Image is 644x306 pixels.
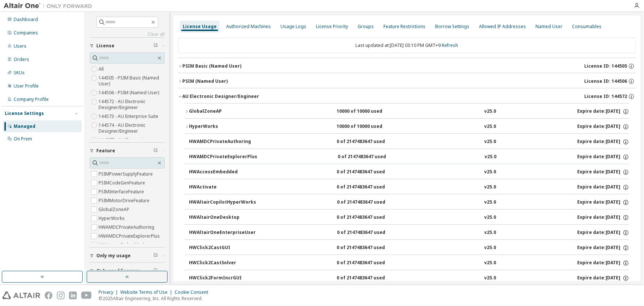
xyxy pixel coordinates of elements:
[189,139,255,145] div: HWAMDCPrivateAuthoring
[383,24,426,30] div: Feature Restrictions
[337,169,403,176] div: 0 of 2147483647 used
[5,110,44,116] div: License Settings
[484,139,496,145] div: v25.0
[175,289,213,295] div: Cookie Consent
[358,24,374,30] div: Groups
[182,93,259,99] div: AU Electronic Designer/Engineer
[484,169,496,176] div: v25.0
[484,260,496,266] div: v25.0
[577,184,629,191] div: Expire date: [DATE]
[99,97,165,112] label: 144572 - AU Electronic Designer/Engineer
[535,24,562,30] div: Named User
[189,270,629,286] button: HWClick2FormIncrGUI0 of 2147483647 usedv25.0Expire date:[DATE]
[226,24,271,30] div: Authorized Machines
[577,108,629,115] div: Expire date: [DATE]
[577,229,629,236] div: Expire date: [DATE]
[154,268,158,274] span: Clear filter
[189,210,629,226] button: HWAltairOneDesktop0 of 2147483647 usedv25.0Expire date:[DATE]
[189,260,255,266] div: HWClick2CastSolver
[189,240,629,256] button: HWClick2CastGUI0 of 2147483647 usedv25.0Expire date:[DATE]
[99,170,154,178] label: PSIMPowerSupplyFeature
[435,24,469,30] div: Borrow Settings
[178,73,636,89] button: PSIM (Named User)License ID: 144506
[337,229,403,236] div: 0 of 2147483647 used
[337,199,403,206] div: 0 of 2147483647 used
[14,70,25,76] div: SKUs
[337,108,403,115] div: 10000 of 10000 used
[182,78,228,84] div: PSIM (Named User)
[189,225,629,241] button: HWAltairOneEnterpriseUser0 of 2147483647 usedv25.0Expire date:[DATE]
[337,260,403,266] div: 0 of 2147483647 used
[338,154,404,160] div: 0 of 2147483647 used
[99,241,145,249] label: HWAccessEmbedded
[14,96,49,102] div: Company Profile
[189,275,255,282] div: HWClick2FormIncrGUI
[337,214,403,221] div: 0 of 2147483647 used
[189,184,255,191] div: HWActivate
[154,43,158,49] span: Clear filter
[99,232,161,241] label: HWAMDCPrivateExplorerPlus
[189,255,629,271] button: HWClick2CastSolver0 of 2147483647 usedv25.0Expire date:[DATE]
[99,65,105,74] label: All
[4,2,96,10] img: Altair One
[442,42,458,48] a: Refresh
[189,164,629,180] button: HWAccessEmbedded0 of 2147483647 usedv25.0Expire date:[DATE]
[183,24,217,30] div: License Usage
[189,179,629,195] button: HWActivate0 of 2147483647 usedv25.0Expire date:[DATE]
[484,123,496,130] div: v25.0
[99,196,151,205] label: PSIMMotorDriveFeature
[185,119,629,135] button: HyperWorks10000 of 10000 usedv25.0Expire date:[DATE]
[577,139,629,145] div: Expire date: [DATE]
[577,169,629,176] div: Expire date: [DATE]
[90,38,165,54] button: License
[577,260,629,266] div: Expire date: [DATE]
[45,292,52,299] img: facebook.svg
[57,292,65,299] img: instagram.svg
[99,74,165,88] label: 144505 - PSIM Basic (Named User)
[189,214,255,221] div: HWAltairOneDesktop
[99,214,126,223] label: HyperWorks
[189,123,255,130] div: HyperWorks
[182,63,241,69] div: PSIM Basic (Named User)
[69,292,77,299] img: linkedin.svg
[337,184,403,191] div: 0 of 2147483647 used
[577,199,629,206] div: Expire date: [DATE]
[14,136,32,142] div: On Prem
[189,194,629,211] button: HWAltairCopilotHyperWorks0 of 2147483647 usedv25.0Expire date:[DATE]
[99,289,120,295] div: Privacy
[178,58,636,74] button: PSIM Basic (Named User)License ID: 144505
[484,108,496,115] div: v25.0
[120,289,175,295] div: Website Terms of Use
[154,148,158,154] span: Clear filter
[96,43,114,49] span: License
[99,112,160,121] label: 144573 - AU Enterprise Suite
[485,154,497,160] div: v25.0
[484,275,496,282] div: v25.0
[484,229,496,236] div: v25.0
[96,253,131,259] span: Only my usage
[14,57,29,62] div: Orders
[178,88,636,105] button: AU Electronic Designer/EngineerLicense ID: 144572
[99,178,147,187] label: PSIMCodeGenFeature
[572,24,602,30] div: Consumables
[189,229,256,236] div: HWAltairOneEnterpriseUser
[96,148,115,154] span: Feature
[577,245,629,251] div: Expire date: [DATE]
[189,245,255,251] div: HWClick2CastGUI
[90,31,165,37] a: Clear all
[189,134,629,150] button: HWAMDCPrivateAuthoring0 of 2147483647 usedv25.0Expire date:[DATE]
[484,245,496,251] div: v25.0
[185,103,629,120] button: GlobalZoneAP10000 of 10000 usedv25.0Expire date:[DATE]
[577,214,629,221] div: Expire date: [DATE]
[584,63,627,69] span: License ID: 144505
[99,205,131,214] label: GlobalZoneAP
[189,199,256,206] div: HWAltairCopilotHyperWorks
[14,17,38,23] div: Dashboard
[577,275,629,282] div: Expire date: [DATE]
[280,24,306,30] div: Usage Logs
[99,295,213,302] p: © 2025 Altair Engineering, Inc. All Rights Reserved.
[14,123,35,129] div: Managed
[485,199,496,206] div: v25.0
[99,223,156,232] label: HWAMDCPrivateAuthoring
[99,187,145,196] label: PSIMInterfaceFeature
